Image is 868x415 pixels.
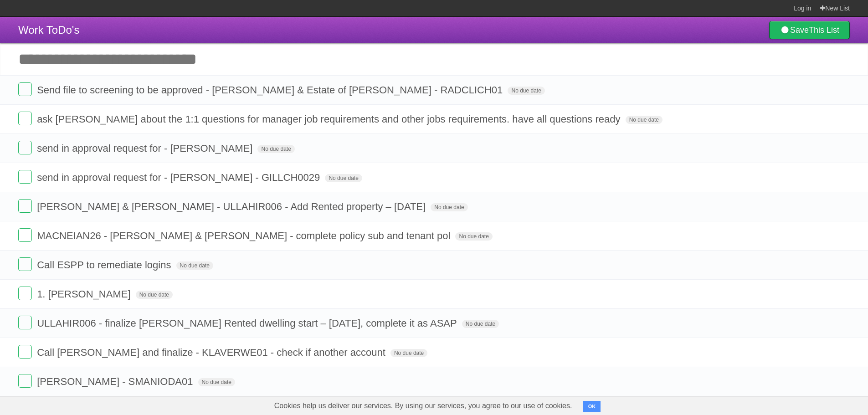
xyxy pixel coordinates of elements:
span: No due date [462,320,499,328]
label: Done [18,316,32,329]
b: This List [809,26,839,35]
span: 1. [PERSON_NAME] [37,288,133,300]
span: No due date [176,261,213,270]
label: Done [18,345,32,359]
span: [PERSON_NAME] & [PERSON_NAME] - ULLAHIR006 - Add Rented property – [DATE] [37,201,428,212]
a: SaveThis List [769,21,850,39]
span: No due date [455,232,492,241]
label: Done [18,82,32,96]
span: No due date [325,174,362,182]
label: Done [18,170,32,184]
span: send in approval request for - [PERSON_NAME] [37,143,255,154]
span: Send file to screening to be approved - [PERSON_NAME] & Estate of [PERSON_NAME] - RADCLICH01 [37,84,505,96]
span: Call ESPP to remediate logins [37,259,173,271]
label: Done [18,257,32,271]
span: send in approval request for - [PERSON_NAME] - GILLCH0029 [37,172,322,183]
span: No due date [257,145,294,153]
span: Call [PERSON_NAME] and finalize - KLAVERWE01 - check if another account [37,347,388,358]
span: No due date [198,378,235,386]
label: Done [18,141,32,154]
span: No due date [626,116,663,124]
span: No due date [508,87,544,95]
span: No due date [136,291,173,299]
span: ULLAHIR006 - finalize [PERSON_NAME] Rented dwelling start – [DATE], complete it as ASAP [37,318,459,329]
span: ask [PERSON_NAME] about the 1:1 questions for manager job requirements and other jobs requirement... [37,113,622,125]
label: Done [18,374,32,388]
label: Done [18,199,32,213]
label: Done [18,287,32,300]
span: MACNEIAN26 - [PERSON_NAME] & [PERSON_NAME] - complete policy sub and tenant pol [37,230,452,241]
label: Done [18,228,32,242]
span: No due date [431,203,467,211]
button: OK [583,401,601,412]
span: No due date [390,349,427,357]
span: Cookies help us deliver our services. By using our services, you agree to our use of cookies. [265,397,581,415]
span: Work ToDo's [18,24,79,36]
label: Done [18,112,32,125]
span: [PERSON_NAME] - SMANIODA01 [37,376,195,387]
